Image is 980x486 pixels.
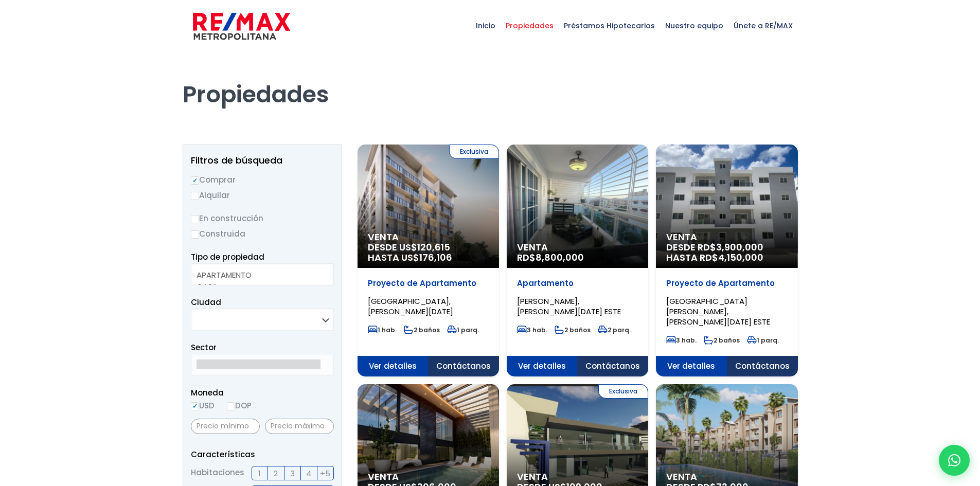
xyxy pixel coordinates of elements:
[191,215,199,223] input: En construcción
[718,251,763,264] span: 4,150,000
[191,192,199,200] input: Alquilar
[306,467,311,480] span: 4
[193,11,290,42] img: remax-metropolitana-logo
[368,253,489,263] span: HASTA US$
[656,356,727,376] span: Ver detalles
[191,173,334,186] label: Comprar
[449,145,499,159] span: Exclusiva
[517,278,638,289] p: Apartamento
[368,472,489,482] span: Venta
[704,336,740,345] span: 2 baños
[577,356,648,376] span: Contáctanos
[716,241,763,254] span: 3,900,000
[358,356,429,376] span: Ver detalles
[517,242,638,253] span: Venta
[191,189,334,202] label: Alquilar
[183,52,798,109] h1: Propiedades
[368,242,489,263] span: DESDE US$
[507,356,578,376] span: Ver detalles
[320,467,330,480] span: +5
[191,342,217,353] span: Sector
[191,155,334,166] h2: Filtros de búsqueda
[227,399,252,412] label: DOP
[265,419,334,434] input: Precio máximo
[404,326,440,334] span: 2 baños
[191,251,264,262] span: Tipo de propiedad
[197,269,320,281] option: APARTAMENTO
[666,253,787,263] span: HASTA RD$
[728,10,798,41] span: Únete a RE/MAX
[358,145,499,376] a: Exclusiva Venta DESDE US$120,615 HASTA US$176,106 Proyecto de Apartamento [GEOGRAPHIC_DATA], [PER...
[191,176,199,185] input: Comprar
[555,326,591,334] span: 2 baños
[471,10,501,41] span: Inicio
[666,336,697,345] span: 3 hab.
[666,296,770,327] span: [GEOGRAPHIC_DATA][PERSON_NAME], [PERSON_NAME][DATE] ESTE
[666,232,787,242] span: Venta
[191,399,215,412] label: USD
[507,145,648,376] a: Venta RD$8,800,000 Apartamento [PERSON_NAME], [PERSON_NAME][DATE] ESTE 3 hab. 2 baños 2 parq. Ver...
[517,251,584,264] span: RD$
[191,230,199,239] input: Construida
[447,326,479,334] span: 1 parq.
[191,419,260,434] input: Precio mínimo
[517,472,638,482] span: Venta
[227,402,235,410] input: DOP
[666,472,787,482] span: Venta
[274,467,278,480] span: 2
[258,467,261,480] span: 1
[598,326,631,334] span: 2 parq.
[368,296,453,317] span: [GEOGRAPHIC_DATA], [PERSON_NAME][DATE]
[517,296,621,317] span: [PERSON_NAME], [PERSON_NAME][DATE] ESTE
[191,466,244,480] span: Habitaciones
[191,448,334,461] p: Características
[428,356,499,376] span: Contáctanos
[598,384,648,399] span: Exclusiva
[517,326,547,334] span: 3 hab.
[197,281,320,293] option: CASA
[417,241,450,254] span: 120,615
[501,10,559,41] span: Propiedades
[666,278,787,289] p: Proyecto de Apartamento
[191,402,199,410] input: USD
[727,356,798,376] span: Contáctanos
[666,242,787,263] span: DESDE RD$
[191,227,334,240] label: Construida
[536,251,584,264] span: 8,800,000
[368,278,489,289] p: Proyecto de Apartamento
[660,10,728,41] span: Nuestro equipo
[419,251,452,264] span: 176,106
[656,145,797,376] a: Venta DESDE RD$3,900,000 HASTA RD$4,150,000 Proyecto de Apartamento [GEOGRAPHIC_DATA][PERSON_NAME...
[191,386,334,399] span: Moneda
[368,232,489,242] span: Venta
[747,336,779,345] span: 1 parq.
[191,212,334,225] label: En construcción
[191,297,221,308] span: Ciudad
[559,10,660,41] span: Préstamos Hipotecarios
[290,467,295,480] span: 3
[368,326,397,334] span: 1 hab.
